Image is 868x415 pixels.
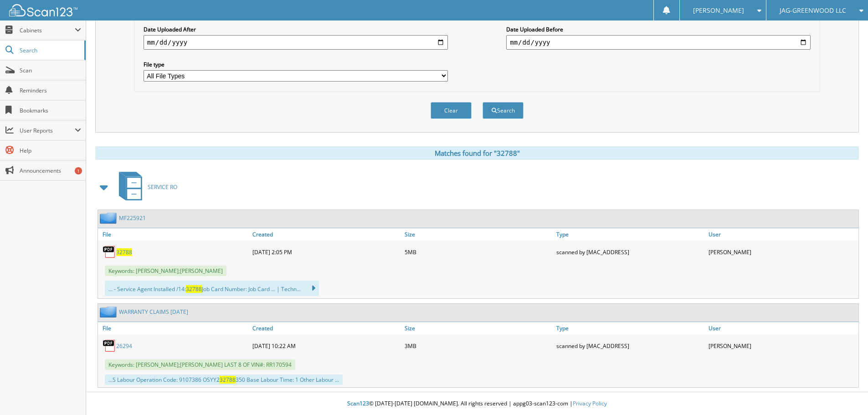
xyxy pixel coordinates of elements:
a: User [706,228,858,241]
span: SERVICE RO [148,183,177,191]
span: Announcements [20,167,81,174]
span: JAG-GREENWOOD LLC [780,8,846,13]
img: scan123-logo-white.svg [9,4,77,16]
a: Size [402,228,555,241]
div: 5MB [402,243,555,261]
a: File [98,228,250,241]
a: WARRANTY CLAIMS [DATE] [119,308,188,316]
button: Search [483,102,524,119]
div: [DATE] 2:05 PM [250,243,402,261]
a: File [98,322,250,334]
span: Scan123 [347,400,369,407]
input: start [144,35,448,50]
a: Privacy Policy [573,400,607,407]
button: Clear [431,102,472,119]
img: folder2.png [100,212,119,224]
a: SERVICE RO [113,169,177,205]
label: File type [144,61,448,68]
input: end [506,35,811,50]
a: Type [554,228,706,241]
span: Bookmarks [20,107,81,114]
span: Keywords: [PERSON_NAME];[PERSON_NAME] [105,266,226,276]
img: folder2.png [100,306,119,318]
a: MF225921 [119,214,146,222]
div: ... - Service Agent Installed /14: Job Card Number: Job Card ... | Techn... [105,281,319,296]
div: [PERSON_NAME] [706,243,858,261]
label: Date Uploaded Before [506,26,811,33]
span: 32788 [186,285,202,293]
div: [DATE] 10:22 AM [250,337,402,355]
div: ...S Labour Operation Code: 9107386 OSYY2 350 Base Labour Time: 1 Other Labour ... [105,374,343,385]
span: Scan [20,67,81,74]
img: PDF.png [103,245,116,259]
div: [PERSON_NAME] [706,337,858,355]
span: Help [20,147,81,154]
span: Reminders [20,87,81,94]
span: [PERSON_NAME] [693,8,744,13]
div: © [DATE]-[DATE] [DOMAIN_NAME]. All rights reserved | appg03-scan123-com | [86,393,868,415]
img: PDF.png [103,339,116,353]
span: Search [20,46,80,54]
a: User [706,322,858,334]
label: Date Uploaded After [144,26,448,33]
span: 32788 [220,376,236,384]
span: Keywords: [PERSON_NAME];[PERSON_NAME] LAST 8 OF VIN#: RR170594 [105,359,295,370]
a: Created [250,228,402,241]
a: 32788 [116,248,132,256]
div: 1 [75,167,82,174]
span: Cabinets [20,26,75,34]
div: scanned by [MAC_ADDRESS] [554,243,706,261]
div: scanned by [MAC_ADDRESS] [554,337,706,355]
div: 3MB [402,337,555,355]
a: 26294 [116,342,132,350]
a: Size [402,322,555,334]
div: Matches found for "32788" [95,146,859,160]
a: Created [250,322,402,334]
a: Type [554,322,706,334]
span: User Reports [20,127,75,134]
